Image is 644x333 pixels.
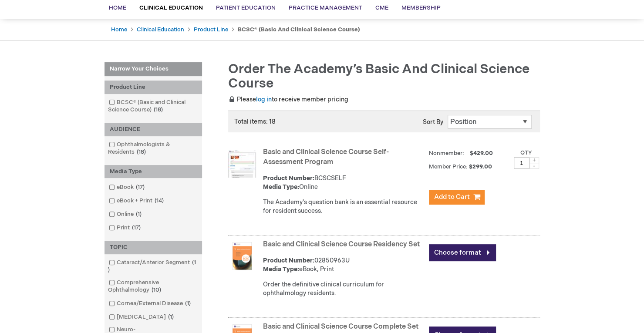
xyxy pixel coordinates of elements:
[134,184,147,191] span: 17
[107,224,144,232] a: Print17
[429,148,464,159] strong: Nonmember:
[263,198,425,215] div: The Academy's question bank is an essential resource for resident success.
[375,4,388,11] span: CME
[149,286,163,293] span: 10
[107,210,145,219] a: Online1
[107,141,200,156] a: Ophthalmologists & Residents18
[135,148,148,155] span: 18
[263,240,420,249] a: Basic and Clinical Science Course Residency Set
[134,211,144,218] span: 1
[105,241,202,254] div: TOPIC
[263,175,314,182] strong: Product Number:
[263,148,389,166] a: Basic and Clinical Science Course Self-Assessment Program
[228,96,348,103] span: Please to receive member pricing
[105,81,202,94] div: Product Line
[263,256,425,274] div: 02850963U eBook, Print
[234,118,276,125] span: Total items: 18
[139,4,203,11] span: Clinical Education
[105,62,202,76] strong: Narrow Your Choices
[107,279,200,294] a: Comprehensive Ophthalmology10
[289,4,362,11] span: Practice Management
[107,183,148,192] a: eBook17
[166,313,176,320] span: 1
[423,118,443,126] label: Sort By
[107,299,194,308] a: Cornea/External Disease1
[228,150,256,178] img: Basic and Clinical Science Course Self-Assessment Program
[152,197,166,204] span: 14
[263,174,425,192] div: BCSCSELF Online
[469,163,493,170] span: $299.00
[429,190,485,205] button: Add to Cart
[137,26,184,33] a: Clinical Education
[263,257,314,264] strong: Product Number:
[228,61,529,91] span: Order the Academy’s Basic and Clinical Science Course
[256,96,272,103] a: log in
[111,26,127,33] a: Home
[107,98,200,114] a: BCSC® (Basic and Clinical Science Course)18
[429,163,468,170] strong: Member Price:
[105,123,202,136] div: AUDIENCE
[216,4,276,11] span: Patient Education
[434,193,470,201] span: Add to Cart
[109,4,126,11] span: Home
[194,26,228,33] a: Product Line
[263,266,299,273] strong: Media Type:
[183,300,193,307] span: 1
[263,280,425,298] div: Order the definitive clinical curriculum for ophthalmology residents.
[105,165,202,178] div: Media Type
[401,4,441,11] span: Membership
[429,244,496,261] a: Choose format
[520,149,532,156] label: Qty
[238,26,360,33] strong: BCSC® (Basic and Clinical Science Course)
[107,197,167,205] a: eBook + Print14
[263,323,418,331] a: Basic and Clinical Science Course Complete Set
[107,313,177,321] a: [MEDICAL_DATA]1
[469,150,494,157] span: $429.00
[108,259,196,273] span: 1
[228,242,256,270] img: Basic and Clinical Science Course Residency Set
[107,259,200,274] a: Cataract/Anterior Segment1
[514,157,529,169] input: Qty
[263,183,299,191] strong: Media Type:
[130,224,143,231] span: 17
[152,106,165,113] span: 18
